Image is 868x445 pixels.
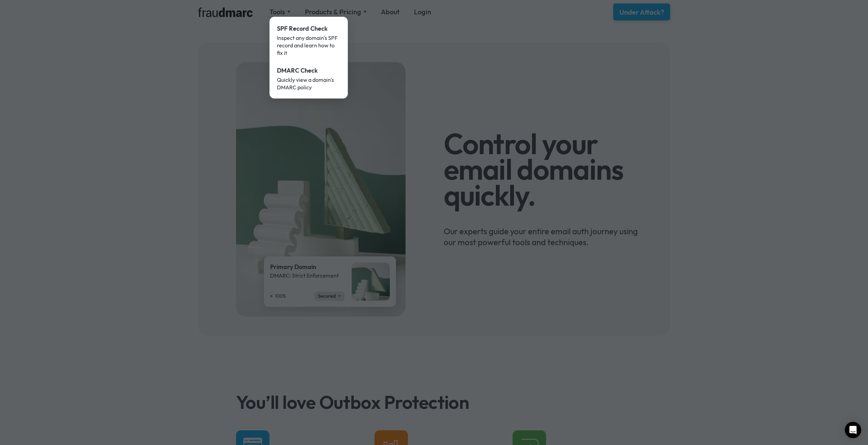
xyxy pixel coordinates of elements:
div: Quickly view a domain's DMARC policy [277,76,340,91]
a: DMARC CheckQuickly view a domain's DMARC policy [272,61,345,96]
div: Inspect any domain's SPF record and learn how to fix it [277,34,340,57]
div: DMARC Check [277,66,340,75]
nav: Tools [269,17,348,99]
a: SPF Record CheckInspect any domain's SPF record and learn how to fix it [272,19,345,61]
div: Open Intercom Messenger [845,422,861,438]
div: SPF Record Check [277,24,340,33]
